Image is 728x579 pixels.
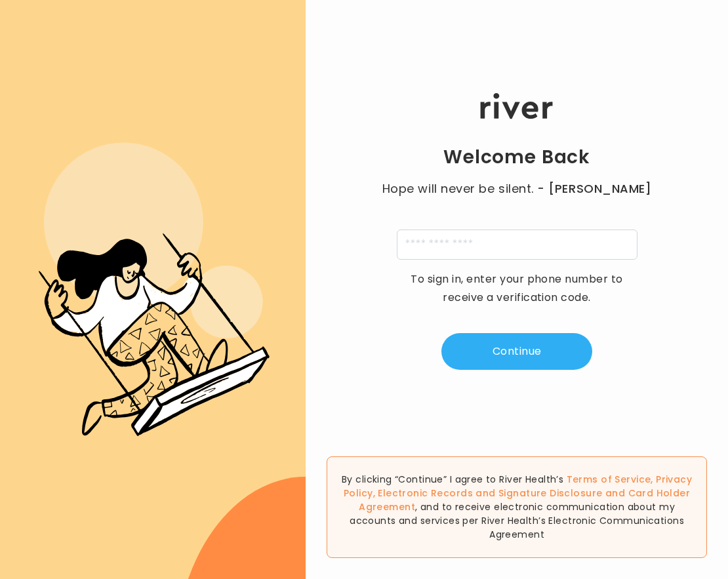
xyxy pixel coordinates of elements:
h1: Welcome Back [443,146,590,169]
a: Terms of Service [567,473,651,486]
p: Hope will never be silent. [369,180,664,198]
a: Privacy Policy [344,473,692,500]
span: , and to receive electronic communication about my accounts and services per River Health’s Elect... [350,500,684,541]
p: To sign in, enter your phone number to receive a verification code. [402,270,632,307]
span: - [PERSON_NAME] [537,180,651,198]
span: , , and [344,473,692,513]
button: Continue [441,333,592,370]
a: Electronic Records and Signature Disclosure [378,487,602,500]
div: By clicking “Continue” I agree to River Health’s [327,456,707,558]
a: Card Holder Agreement [359,487,690,513]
